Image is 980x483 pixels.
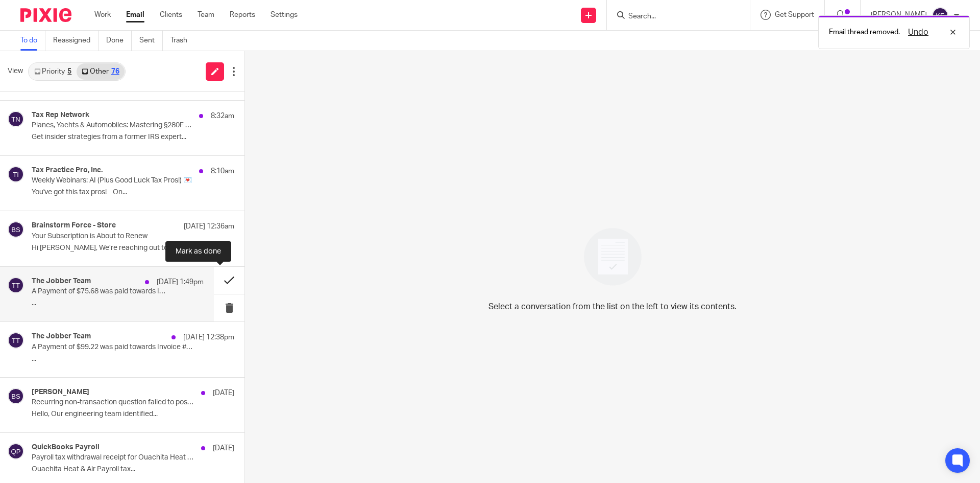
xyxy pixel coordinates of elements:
a: Priority5 [29,63,77,80]
a: Clients [160,10,182,20]
a: Team [198,10,214,20]
a: Reassigned [53,31,99,51]
h4: Tax Practice Pro, Inc. [32,166,103,175]
p: ... [32,355,234,363]
a: Work [94,10,111,20]
p: A Payment of $99.22 was paid towards Invoice #8453 [32,343,194,352]
img: svg%3E [8,221,24,238]
p: Select a conversation from the list on the left to view its contents. [488,301,737,313]
a: Other76 [77,63,124,80]
h4: QuickBooks Payroll [32,443,100,452]
div: 5 [67,68,71,75]
h4: The Jobber Team [32,332,91,341]
h4: Brainstorm Force - Store [32,221,116,230]
p: ... [32,299,204,308]
p: Recurring non-transaction question failed to post [Fixed] [32,398,194,407]
img: Pixie [20,8,71,22]
h4: The Jobber Team [32,277,91,286]
p: Ouachita Heat & Air Payroll tax... [32,465,234,474]
img: image [577,221,648,292]
p: [DATE] 1:49pm [157,277,204,287]
img: svg%3E [8,111,24,127]
a: Reports [230,10,255,20]
p: Payroll tax withdrawal receipt for Ouachita Heat & Air [32,453,194,462]
img: svg%3E [8,332,24,349]
p: Get insider strategies from a former IRS expert... [32,133,234,142]
a: Settings [271,10,298,20]
img: svg%3E [932,7,948,24]
p: You've got this tax pros! On... [32,188,234,197]
a: To do [20,31,45,51]
p: [DATE] 12:38pm [183,332,234,342]
a: Email [126,10,144,20]
span: View [8,66,23,77]
h4: [PERSON_NAME] [32,388,89,397]
button: Undo [905,26,932,38]
p: 8:32am [211,111,234,121]
h4: Tax Rep Network [32,111,89,120]
p: Hi [PERSON_NAME], We’re reaching out to let... [32,244,234,252]
img: svg%3E [8,388,24,404]
p: Planes, Yachts & Automobiles: Mastering §280F Write-Offs [32,121,194,130]
div: 76 [111,68,119,75]
p: 8:10am [211,166,234,176]
p: Hello, Our engineering team identified... [32,410,234,419]
img: svg%3E [8,166,24,182]
a: Done [106,31,132,51]
p: A Payment of $75.68 was paid towards Invoice #8454 [32,287,169,296]
p: [DATE] 12:36am [184,221,234,232]
p: [DATE] [213,443,234,453]
a: Trash [170,31,195,51]
p: Weekly Webinars: AI (Plus Good Luck Tax Pros!) 💌 [32,176,194,185]
img: svg%3E [8,277,24,293]
a: Sent [139,31,163,51]
p: [DATE] [213,388,234,398]
p: Your Subscription is About to Renew [32,232,194,241]
p: Email thread removed. [829,27,900,37]
img: svg%3E [8,443,24,459]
